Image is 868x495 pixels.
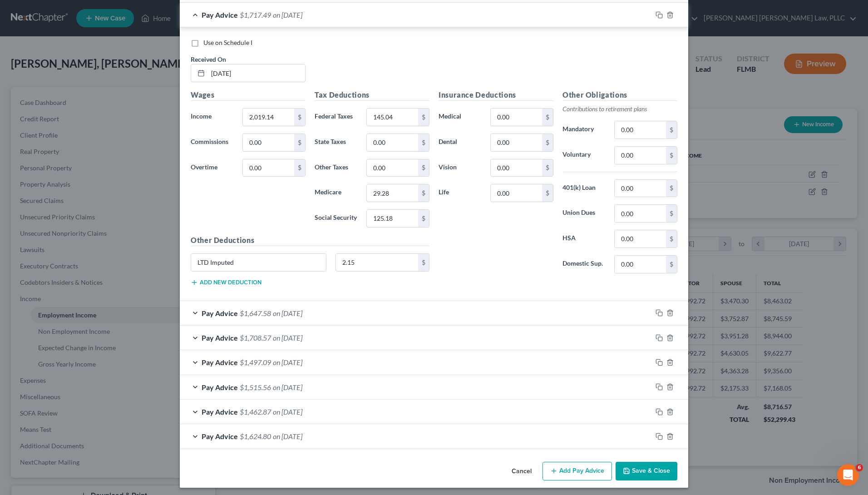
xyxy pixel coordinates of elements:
span: $1,497.09 [240,358,271,366]
input: 0.00 [615,121,666,139]
div: $ [418,159,429,177]
label: Commissions [186,134,238,152]
span: Pay Advice [202,432,238,441]
span: on [DATE] [273,358,302,366]
div: $ [666,205,677,222]
h5: Insurance Deductions [439,89,553,101]
input: 0.00 [243,134,294,151]
div: $ [666,121,677,139]
label: State Taxes [310,134,362,152]
span: on [DATE] [273,10,302,19]
input: 0.00 [367,184,418,202]
label: Overtime [186,159,238,177]
label: Domestic Sup. [558,255,610,273]
input: 0.00 [615,256,666,273]
input: Specify... [191,254,326,271]
input: 0.00 [615,230,666,247]
span: on [DATE] [273,383,302,391]
div: $ [666,180,677,197]
div: $ [294,109,305,126]
div: $ [418,109,429,126]
input: 0.00 [615,147,666,164]
input: 0.00 [367,210,418,227]
span: $1,624.80 [240,432,271,441]
input: 0.00 [367,134,418,151]
input: 0.00 [367,109,418,126]
span: Pay Advice [202,309,238,317]
label: Medicare [310,184,362,202]
label: Dental [434,134,486,152]
h5: Wages [191,89,306,101]
h5: Tax Deductions [315,89,429,101]
div: $ [418,184,429,202]
input: 0.00 [367,159,418,177]
input: 0.00 [243,159,294,177]
div: $ [666,230,677,247]
input: 0.00 [491,184,542,202]
button: Add Pay Advice [542,462,612,481]
div: $ [418,134,429,151]
label: 401(k) Loan [558,179,610,198]
input: 0.00 [615,205,666,222]
label: HSA [558,230,610,248]
span: $1,647.58 [240,309,271,317]
span: on [DATE] [273,309,302,317]
input: 0.00 [336,254,419,271]
span: on [DATE] [273,333,302,342]
span: Pay Advice [202,407,238,416]
label: Social Security [310,209,362,228]
div: $ [294,159,305,177]
input: 0.00 [491,109,542,126]
input: 0.00 [491,134,542,151]
div: $ [542,109,553,126]
div: $ [418,210,429,227]
label: Vision [434,159,486,177]
label: Life [434,184,486,202]
span: Pay Advice [202,358,238,366]
span: Received On [191,55,226,63]
div: $ [542,134,553,151]
span: Pay Advice [202,383,238,391]
iframe: Intercom live chat [837,464,859,486]
label: Medical [434,108,486,126]
label: Other Taxes [310,159,362,177]
div: $ [542,184,553,202]
span: $1,708.57 [240,333,271,342]
input: MM/DD/YYYY [208,64,305,82]
span: Income [191,112,212,120]
input: 0.00 [243,109,294,126]
button: Add new deduction [191,279,261,286]
label: Union Dues [558,204,610,223]
span: on [DATE] [273,407,302,416]
div: $ [666,147,677,164]
span: 6 [856,464,863,471]
div: $ [294,134,305,151]
span: on [DATE] [273,432,302,441]
span: $1,515.56 [240,383,271,391]
span: $1,462.87 [240,407,271,416]
h5: Other Obligations [562,89,677,101]
div: $ [542,159,553,177]
span: $1,717.49 [240,10,271,19]
div: $ [666,256,677,273]
span: Use on Schedule I [203,39,252,46]
label: Federal Taxes [310,108,362,126]
button: Cancel [504,463,539,481]
h5: Other Deductions [191,235,429,246]
span: Pay Advice [202,10,238,19]
span: Pay Advice [202,333,238,342]
div: $ [418,254,429,271]
button: Save & Close [616,462,677,481]
label: Mandatory [558,121,610,139]
label: Voluntary [558,146,610,164]
p: Contributions to retirement plans [562,104,677,114]
input: 0.00 [491,159,542,177]
input: 0.00 [615,180,666,197]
